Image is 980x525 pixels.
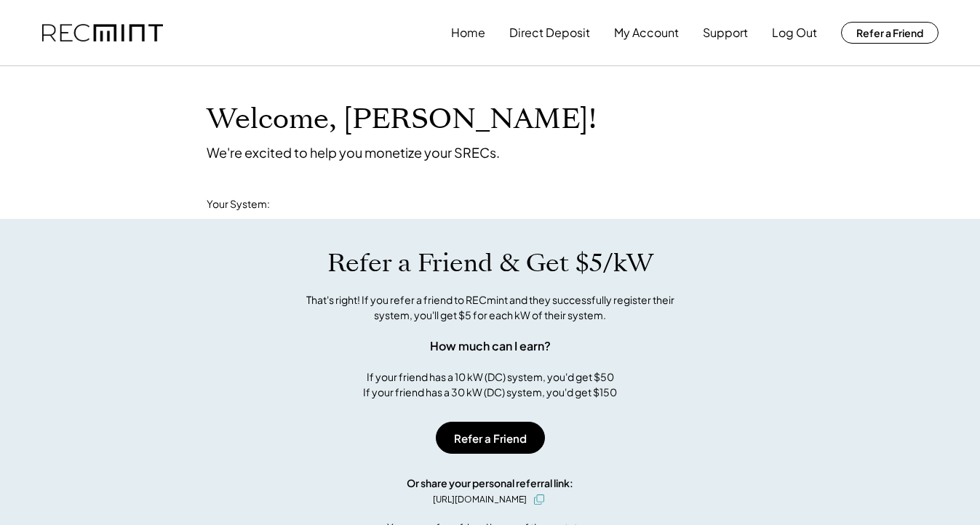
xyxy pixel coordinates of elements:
[451,18,485,47] button: Home
[42,24,163,42] img: recmint-logotype%403x.png
[363,369,617,400] div: If your friend has a 10 kW (DC) system, you'd get $50 If your friend has a 30 kW (DC) system, you...
[207,144,500,161] div: We're excited to help you monetize your SRECs.
[407,476,573,491] div: Or share your personal referral link:
[772,18,817,47] button: Log Out
[207,103,597,137] h1: Welcome, [PERSON_NAME]!
[207,197,270,212] div: Your System:
[614,18,679,47] button: My Account
[290,292,690,323] div: That's right! If you refer a friend to RECmint and they successfully register their system, you'l...
[430,337,551,355] div: How much can I earn?
[509,18,590,47] button: Direct Deposit
[530,491,548,508] button: click to copy
[327,248,653,278] h1: Refer a Friend & Get $5/kW
[436,422,545,454] button: Refer a Friend
[433,493,527,506] div: [URL][DOMAIN_NAME]
[841,22,939,44] button: Refer a Friend
[703,18,748,47] button: Support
